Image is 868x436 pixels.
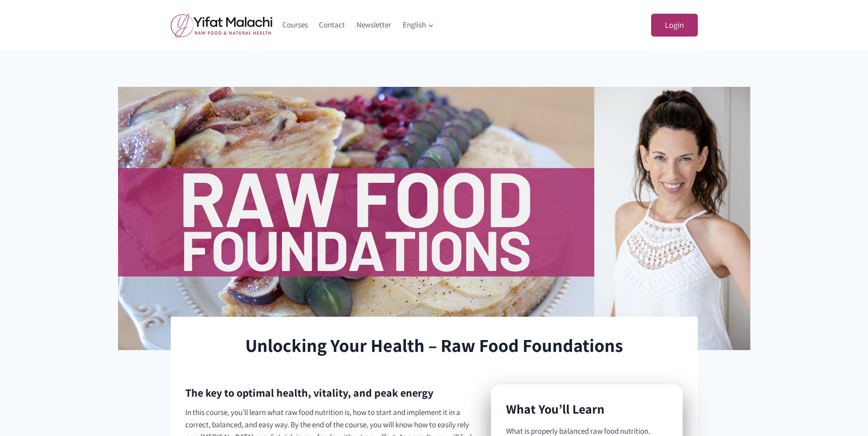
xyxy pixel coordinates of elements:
[185,331,683,359] h1: Unlocking Your Health – Raw Food Foundations
[313,14,351,36] a: Contact
[506,399,668,419] h2: What You’ll Learn
[277,14,314,36] a: Courses
[277,14,440,36] nav: Primary Navigation
[397,14,439,36] a: English
[651,14,698,37] a: Login
[171,13,272,37] img: yifat_logo41_en.png
[185,384,433,401] h3: The key to optimal health, vitality, and peak energy
[351,14,397,36] a: Newsletter
[403,19,434,31] span: English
